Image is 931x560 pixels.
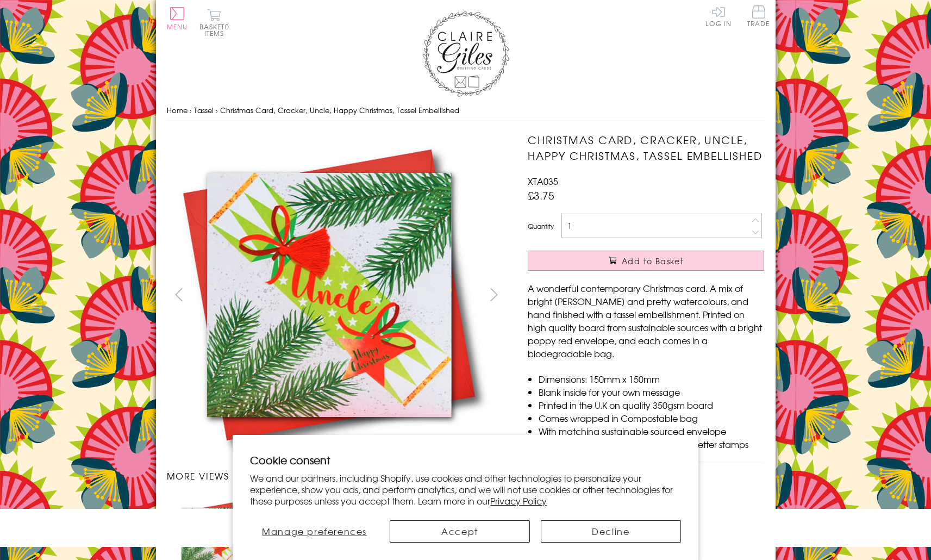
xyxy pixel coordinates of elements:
[528,282,764,360] p: A wonderful contemporary Christmas card. A mix of bright [PERSON_NAME] and pretty watercolours, a...
[204,22,229,38] span: 0 items
[250,452,681,468] h2: Cookie consent
[422,11,509,97] img: Claire Giles Greetings Cards
[490,494,547,507] a: Privacy Policy
[167,469,507,482] h3: More views
[539,385,764,399] li: Blank inside for your own message
[506,132,832,458] img: Christmas Card, Cracker, Uncle, Happy Christmas, Tassel Embellished
[167,22,188,32] span: Menu
[390,520,530,543] button: Accept
[528,188,554,203] span: £3.75
[622,256,684,266] span: Add to Basket
[528,221,554,231] label: Quantity
[167,7,188,30] button: Menu
[190,105,192,115] span: ›
[199,9,229,36] button: Basket0 items
[250,472,681,506] p: We and our partners, including Shopify, use cookies and other technologies to personalize your ex...
[528,132,764,164] h1: Christmas Card, Cracker, Uncle, Happy Christmas, Tassel Embellished
[194,105,214,115] a: Tassel
[262,525,367,538] span: Manage preferences
[541,520,681,543] button: Decline
[216,105,218,115] span: ›
[250,520,379,543] button: Manage preferences
[167,282,191,307] button: prev
[528,251,764,271] button: Add to Basket
[747,5,770,27] span: Trade
[539,399,764,412] li: Printed in the U.K on quality 350gsm board
[539,425,764,438] li: With matching sustainable sourced envelope
[747,5,770,29] a: Trade
[482,282,506,307] button: next
[166,132,492,458] img: Christmas Card, Cracker, Uncle, Happy Christmas, Tassel Embellished
[539,372,764,385] li: Dimensions: 150mm x 150mm
[705,5,732,27] a: Log In
[167,99,765,122] nav: breadcrumbs
[220,105,459,115] span: Christmas Card, Cracker, Uncle, Happy Christmas, Tassel Embellished
[539,412,764,425] li: Comes wrapped in Compostable bag
[167,105,188,115] a: Home
[528,175,558,188] span: XTA035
